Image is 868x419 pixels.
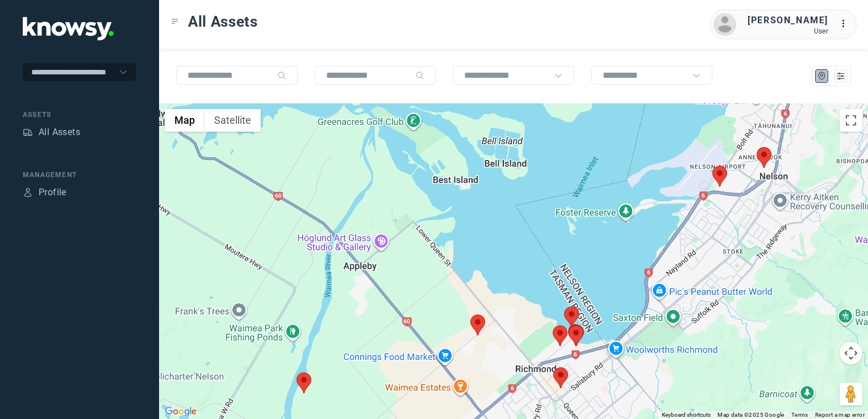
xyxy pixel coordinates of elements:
[815,412,865,418] a: Report a map error
[840,17,853,32] div: :
[415,71,424,80] div: Search
[23,125,80,139] a: AssetsAll Assets
[277,71,286,80] div: Search
[39,125,80,139] div: All Assets
[791,412,808,418] a: Terms (opens in new tab)
[23,110,136,120] div: Assets
[840,383,862,405] button: Drag Pegman onto the map to open Street View
[188,11,258,32] span: All Assets
[836,71,846,81] div: List
[23,187,33,198] div: Profile
[171,18,179,26] div: Toggle Menu
[840,342,862,364] button: Map camera controls
[162,404,199,419] a: Open this area in Google Maps (opens a new window)
[23,186,66,199] a: ProfileProfile
[748,14,828,27] div: [PERSON_NAME]
[840,19,852,28] tspan: ...
[840,109,862,132] button: Toggle fullscreen view
[748,27,828,35] div: User
[23,127,33,137] div: Assets
[205,109,261,132] button: Show satellite imagery
[817,71,827,81] div: Map
[662,411,711,419] button: Keyboard shortcuts
[840,17,853,31] div: :
[162,404,199,419] img: Google
[717,412,784,418] span: Map data ©2025 Google
[713,13,736,36] img: avatar.png
[165,109,205,132] button: Show street map
[23,17,114,40] img: Application Logo
[23,170,136,180] div: Management
[39,186,66,199] div: Profile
